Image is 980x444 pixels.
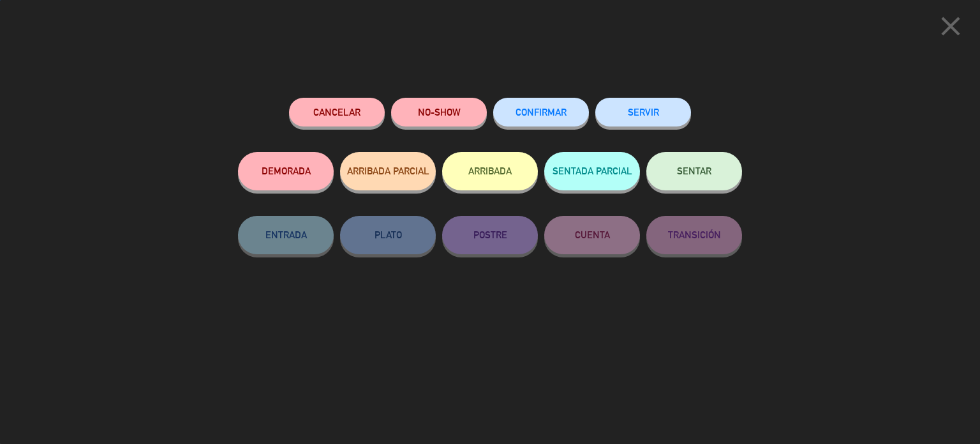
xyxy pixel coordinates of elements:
button: CUENTA [544,216,640,254]
button: ARRIBADA [442,152,538,190]
span: SENTAR [677,165,711,176]
button: POSTRE [442,216,538,254]
span: ARRIBADA PARCIAL [347,165,429,176]
span: CONFIRMAR [516,107,567,118]
button: ENTRADA [238,216,334,254]
button: SENTADA PARCIAL [544,152,640,190]
button: TRANSICIÓN [646,216,742,254]
button: Cancelar [289,98,385,126]
button: NO-SHOW [391,98,487,126]
button: SERVIR [595,98,691,126]
button: DEMORADA [238,152,334,190]
i: close [935,10,967,42]
button: PLATO [340,216,436,254]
